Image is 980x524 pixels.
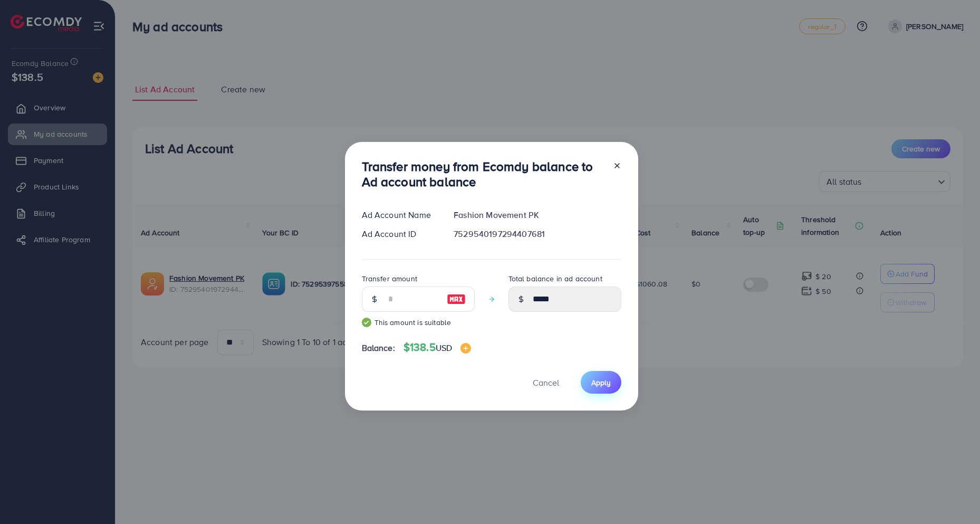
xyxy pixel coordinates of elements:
[362,159,604,189] h3: Transfer money from Ecomdy balance to Ad account balance
[935,477,972,516] iframe: Chat
[445,209,629,221] div: Fashion Movement PK
[436,342,452,354] span: USD
[508,273,602,284] label: Total balance in ad account
[447,293,466,306] img: image
[520,371,572,394] button: Cancel
[460,343,471,354] img: image
[533,377,559,388] span: Cancel
[445,228,629,240] div: 7529540197294407681
[362,342,395,354] span: Balance:
[591,377,611,388] span: Apply
[353,209,446,221] div: Ad Account Name
[362,318,371,327] img: guide
[581,371,621,394] button: Apply
[362,273,417,284] label: Transfer amount
[353,228,446,240] div: Ad Account ID
[362,317,475,328] small: This amount is suitable
[403,341,471,354] h4: $138.5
